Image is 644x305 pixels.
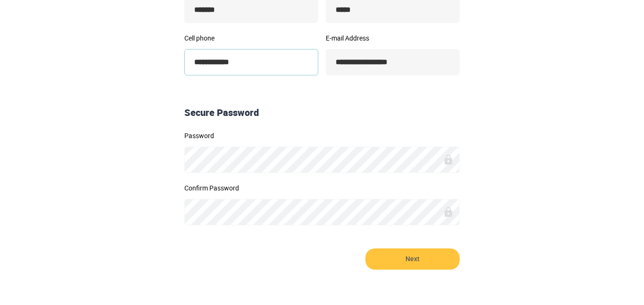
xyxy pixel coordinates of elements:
label: Confirm Password [184,185,460,191]
label: Password [184,132,460,139]
div: Secure Password [181,106,463,120]
label: Cell phone [184,35,318,41]
button: Next [365,248,460,270]
label: E-mail Address [326,35,460,41]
